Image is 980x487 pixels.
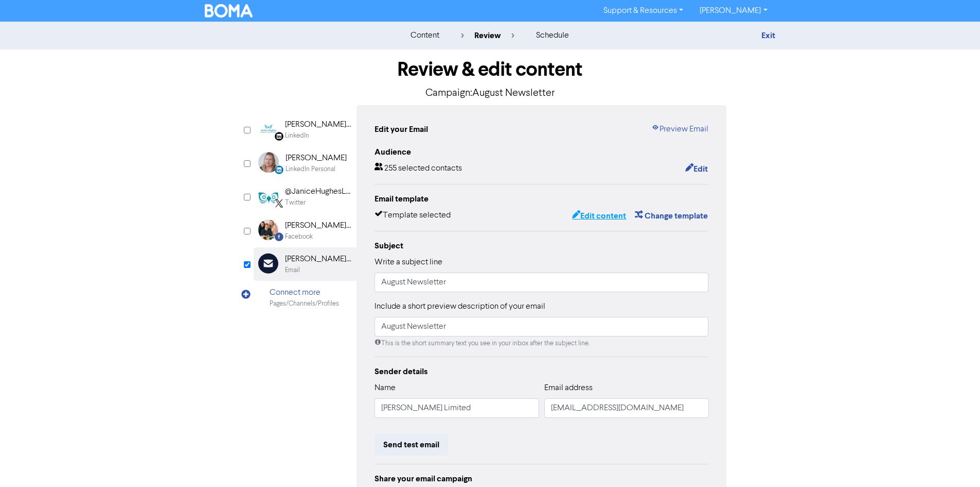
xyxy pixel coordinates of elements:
[375,434,448,456] button: Send test email
[634,209,708,223] button: Change template
[685,162,708,176] button: Edit
[375,365,709,378] div: Sender details
[375,193,709,205] div: Email template
[285,220,351,232] div: [PERSON_NAME] Bookkeeping & Business Support
[258,119,278,139] img: Linkedin
[205,4,253,18] img: BOMA Logo
[761,30,775,41] a: Exit
[254,180,357,213] div: Twitter@JaniceHughesLtdTwitter
[375,300,545,313] label: Include a short preview description of your email
[851,376,980,487] iframe: Chat Widget
[544,382,593,394] label: Email address
[286,152,347,164] div: [PERSON_NAME]
[375,473,709,485] div: Share your email campaign
[375,123,428,136] div: Edit your Email
[285,253,351,265] div: [PERSON_NAME] Limited
[411,29,439,42] div: content
[375,339,709,348] div: This is the short summary text you see in your inbox after the subject line.
[375,240,709,252] div: Subject
[254,146,357,180] div: LinkedinPersonal [PERSON_NAME]LinkedIn Personal
[254,281,357,314] div: Connect morePages/Channels/Profiles
[254,214,357,247] div: Facebook [PERSON_NAME] Bookkeeping & Business SupportFacebook
[461,29,514,42] div: review
[375,146,709,158] div: Audience
[375,162,462,176] div: 255 selected contacts
[285,232,313,242] div: Facebook
[595,3,691,19] a: Support & Resources
[375,382,396,394] label: Name
[285,198,306,208] div: Twitter
[270,299,339,309] div: Pages/Channels/Profiles
[258,152,279,173] img: LinkedinPersonal
[691,3,775,19] a: [PERSON_NAME]
[254,58,727,81] h1: Review & edit content
[254,247,357,281] div: [PERSON_NAME] LimitedEmail
[572,209,627,223] button: Edit content
[258,186,278,206] img: Twitter
[651,123,708,136] a: Preview Email
[286,164,335,174] div: LinkedIn Personal
[270,287,339,299] div: Connect more
[258,220,278,240] img: Facebook
[254,113,357,146] div: Linkedin [PERSON_NAME] Limited Bookkeeping & Business SupportLinkedIn
[375,209,451,223] div: Template selected
[375,256,442,268] label: Write a subject line
[254,86,727,101] p: Campaign: August Newsletter
[285,186,351,198] div: @JaniceHughesLtd
[285,265,300,275] div: Email
[285,119,351,131] div: [PERSON_NAME] Limited Bookkeeping & Business Support
[536,29,569,42] div: schedule
[285,131,309,141] div: LinkedIn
